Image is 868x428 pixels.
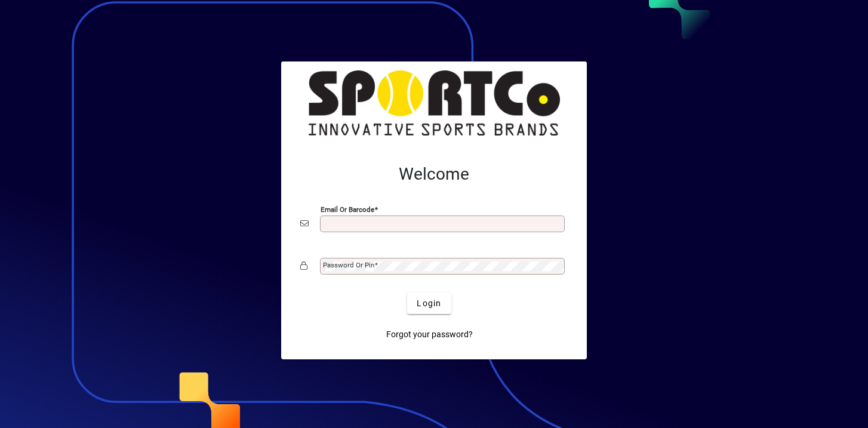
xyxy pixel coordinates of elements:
mat-label: Email or Barcode [321,205,374,214]
h2: Welcome [300,164,568,184]
button: Login [407,292,451,314]
mat-label: Password or Pin [323,261,374,269]
span: Forgot your password? [386,328,473,341]
a: Forgot your password? [381,324,478,345]
span: Login [417,297,441,310]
